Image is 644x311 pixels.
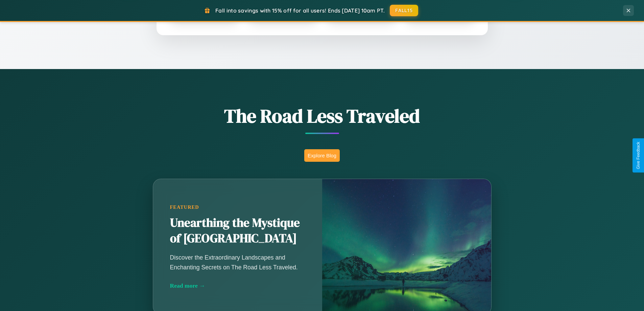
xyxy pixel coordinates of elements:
div: Read more → [170,282,305,289]
div: Featured [170,204,305,210]
p: Discover the Extraordinary Landscapes and Enchanting Secrets on The Road Less Traveled. [170,253,305,272]
h2: Unearthing the Mystique of [GEOGRAPHIC_DATA] [170,215,305,246]
button: Explore Blog [304,149,340,162]
span: Fall into savings with 15% off for all users! Ends [DATE] 10am PT. [215,7,385,14]
button: FALL15 [390,5,418,16]
h1: The Road Less Traveled [119,103,525,129]
div: Give Feedback [636,142,641,169]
